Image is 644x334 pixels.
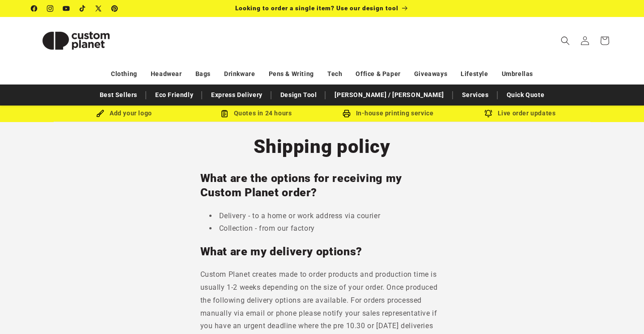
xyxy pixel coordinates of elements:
summary: Search [555,31,575,51]
a: Headwear [151,66,182,82]
a: [PERSON_NAME] / [PERSON_NAME] [330,87,448,103]
a: Custom Planet [28,17,124,64]
a: Design Tool [276,87,322,103]
a: Express Delivery [207,87,267,103]
img: In-house printing [343,110,351,118]
a: Office & Paper [356,66,400,82]
img: Order Updates Icon [220,110,229,118]
li: Collection - from our factory [209,222,444,235]
div: Add your logo [58,108,190,119]
a: Umbrellas [502,66,533,82]
div: Quotes in 24 hours [190,108,322,119]
a: Best Sellers [95,87,142,103]
a: Pens & Writing [269,66,314,82]
h2: What are my delivery options? [200,245,444,259]
a: Giveaways [414,66,447,82]
a: Eco Friendly [151,87,198,103]
img: Brush Icon [96,110,104,118]
a: Tech [327,66,342,82]
h1: Shipping policy [200,135,444,159]
a: Bags [195,66,211,82]
a: Quick Quote [502,87,549,103]
img: Order updates [484,110,492,118]
li: Delivery - to a home or work address via courier [209,210,444,223]
a: Clothing [111,66,137,82]
a: Lifestyle [461,66,488,82]
img: Custom Planet [31,21,121,61]
span: Looking to order a single item? Use our design tool [235,4,398,12]
h2: What are the options for receiving my Custom Planet order? [200,171,444,200]
div: Live order updates [454,108,586,119]
div: In-house printing service [322,108,454,119]
a: Drinkware [224,66,255,82]
a: Services [458,87,493,103]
